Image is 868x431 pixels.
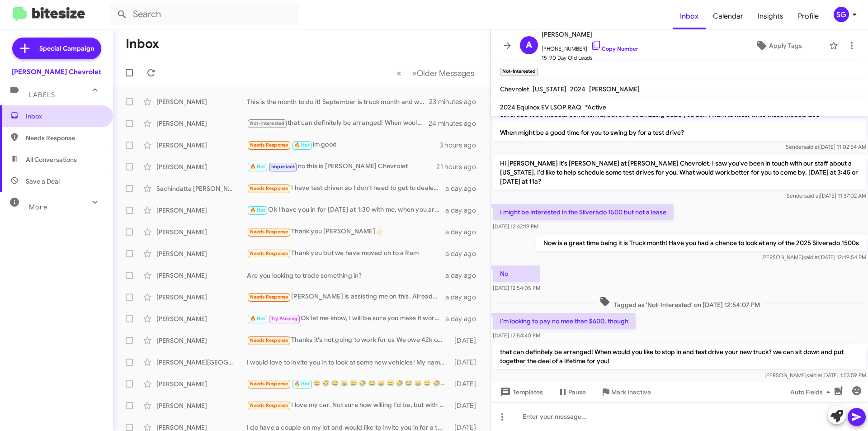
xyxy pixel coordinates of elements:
div: [PERSON_NAME] [156,141,247,150]
span: Save a Deal [26,177,60,186]
button: Auto Fields [783,384,841,400]
span: 2024 Equinox EV LSOP RAQ [500,103,581,111]
a: Profile [791,3,826,29]
span: Tagged as 'Not-Interested' on [DATE] 12:54:07 PM [596,296,764,309]
div: 21 hours ago [436,162,483,171]
span: Auto Fields [790,384,834,400]
span: 🔥 Hot [294,381,310,387]
a: Special Campaign [12,38,101,59]
div: I would love to invite you in to look at some new vehicles! My name is [PERSON_NAME] here at [PER... [247,358,450,367]
span: Needs Response [250,294,288,300]
div: [DATE] [450,401,483,410]
span: Needs Response [250,229,288,235]
div: [PERSON_NAME] [156,97,247,106]
button: SG [826,7,858,22]
span: Try Pausing [271,316,297,322]
div: no this is [PERSON_NAME] Chevrolet [247,161,436,172]
p: Now is a great time being it is Truck month! Have you had a chance to look at any of the 2025 Sil... [536,235,866,251]
div: SG [834,7,849,22]
button: Previous [391,64,407,82]
nav: Page navigation example [392,64,480,82]
span: 🔥 Hot [250,316,265,322]
p: I might be interested in the Silverado 1500 but not a lease [493,204,674,220]
div: [PERSON_NAME][GEOGRAPHIC_DATA] [156,358,247,367]
span: Special Campaign [39,44,94,53]
span: Chevrolet [500,85,529,93]
span: *Active [585,103,606,111]
span: [PERSON_NAME] [DATE] 1:53:59 PM [764,372,866,379]
div: Thank you but we have moved on to a Ram [247,248,445,259]
button: Apply Tags [732,38,825,54]
div: [PERSON_NAME] [156,271,247,280]
div: [PERSON_NAME] [156,249,247,258]
p: that can definitely be arranged! When would you like to stop in and test drive your new truck? we... [493,344,866,369]
input: Search [109,4,299,25]
p: No [493,265,540,282]
p: I'm looking to pay no mee than $600, though [493,313,636,329]
div: [DATE] [450,336,483,345]
div: [PERSON_NAME] [156,206,247,215]
span: Older Messages [417,68,474,78]
a: Inbox [673,3,706,29]
div: Ok let me know, I will be sure you make it worth the ride for you [247,313,445,324]
span: 2024 [570,85,585,93]
div: Ok I have you in for [DATE] at 1:30 with me, when you arrive ask for [PERSON_NAME] at the front d... [247,205,445,215]
div: a day ago [445,314,483,323]
span: Important [271,164,295,170]
span: [PERSON_NAME] [589,85,640,93]
span: Needs Response [250,185,288,191]
span: Templates [498,384,543,400]
div: [PERSON_NAME] [156,314,247,323]
span: Not-Interested [250,120,285,126]
span: said at [807,372,822,379]
span: Needs Response [250,337,288,343]
span: said at [803,143,819,150]
div: [DATE] [450,358,483,367]
span: 🔥 Hot [250,207,265,213]
small: Not-Interested [500,68,538,76]
span: All Conversations [26,155,77,164]
div: a day ago [445,206,483,215]
p: Hi [PERSON_NAME] it's [PERSON_NAME] at [PERSON_NAME] Chevrolet. I saw you've been in touch with o... [493,155,866,189]
span: More [29,203,47,211]
span: [PERSON_NAME] [DATE] 12:49:54 PM [761,254,866,260]
div: [PERSON_NAME] [156,379,247,388]
div: I love my car. Not sure how willing I'd be, but with the right price and my monthly payment remai... [247,400,450,411]
span: Sender [DATE] 11:02:54 AM [786,143,866,150]
div: 24 minutes ago [429,119,483,128]
span: Sender [DATE] 11:37:02 AM [787,192,866,199]
div: [PERSON_NAME] [156,336,247,345]
div: Are you looking to trade something in? [247,271,445,280]
div: I have test driven so I don't need to get to dealership again [247,183,445,194]
button: Templates [491,384,550,400]
span: 15-90 Day Old Leads [542,53,638,62]
span: Needs Response [250,251,288,256]
div: Thank you [PERSON_NAME]👍🏻 [247,227,445,237]
div: This is the month to do it! September is truck month and we have great deals on our 1500s that le... [247,97,429,106]
div: a day ago [445,249,483,258]
span: Mark Inactive [611,384,651,400]
span: [DATE] 12:54:40 PM [493,332,540,339]
a: Calendar [706,3,750,29]
div: im good [247,140,439,150]
div: [PERSON_NAME] [156,162,247,171]
span: Needs Response [250,381,288,387]
span: Needs Response [250,142,288,148]
span: A [526,38,532,52]
div: that can definitely be arranged! When would you like to stop in and test drive your new truck? we... [247,118,429,128]
button: Mark Inactive [593,384,658,400]
button: Next [406,64,480,82]
div: [PERSON_NAME] [156,227,247,237]
span: 🔥 Hot [294,142,310,148]
span: said at [803,254,819,260]
span: [US_STATE] [533,85,566,93]
div: a day ago [445,184,483,193]
a: Copy Number [591,45,638,52]
span: Pause [568,384,586,400]
span: Needs Response [26,133,103,142]
div: 23 minutes ago [429,97,483,106]
div: 3 hours ago [439,141,483,150]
